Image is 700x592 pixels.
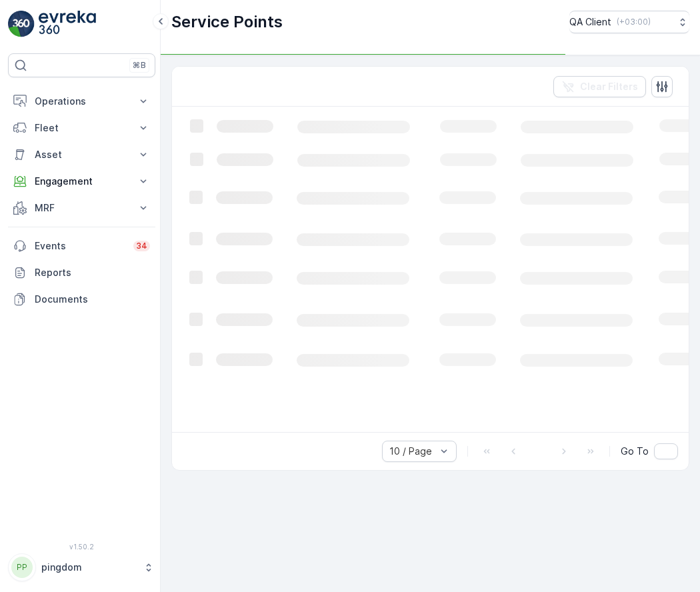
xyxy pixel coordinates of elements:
p: Operations [35,95,129,108]
p: ⌘B [133,60,146,71]
img: logo [8,11,35,37]
span: v 1.50.2 [8,543,155,551]
button: Operations [8,88,155,115]
p: ( +03:00 ) [617,17,651,27]
p: Documents [35,293,150,306]
div: PP [11,557,33,578]
button: Asset [8,141,155,168]
button: QA Client(+03:00) [569,11,689,33]
a: Events34 [8,233,155,259]
p: MRF [35,201,129,215]
p: Clear Filters [580,80,638,93]
button: Engagement [8,168,155,195]
p: Asset [35,148,129,161]
p: Fleet [35,121,129,135]
button: PPpingdom [8,553,155,581]
a: Documents [8,286,155,313]
img: logo_light-DOdMpM7g.png [39,11,96,37]
button: Clear Filters [553,76,646,97]
a: Reports [8,259,155,286]
p: QA Client [569,15,611,29]
p: Service Points [171,11,283,33]
button: MRF [8,195,155,221]
button: Fleet [8,115,155,141]
p: pingdom [41,561,137,574]
p: Events [35,239,125,253]
p: Engagement [35,175,129,188]
p: 34 [136,241,147,251]
span: Go To [621,445,649,458]
p: Reports [35,266,150,279]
